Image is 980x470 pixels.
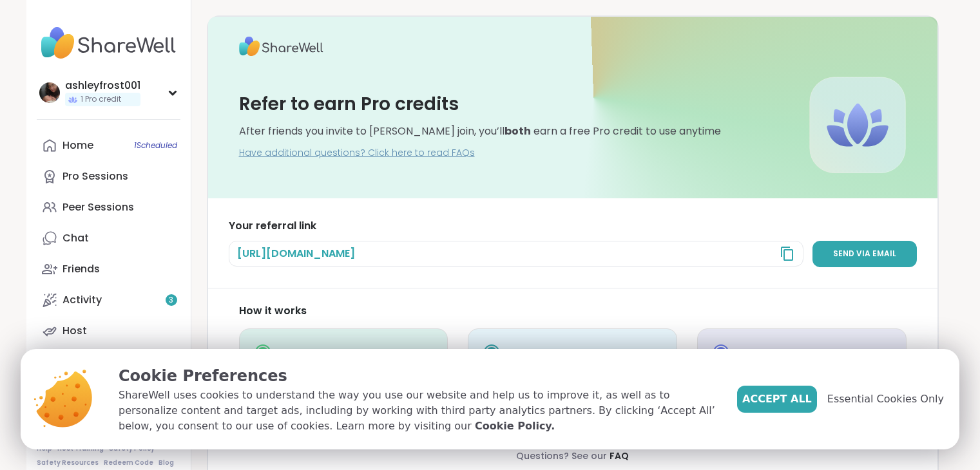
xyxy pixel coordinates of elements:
a: Pro Sessions [37,161,180,192]
img: ashleyfrost001 [39,82,60,103]
h3: Refer to earn Pro credits [239,91,459,117]
span: Essential Cookies Only [827,391,944,407]
div: After friends you invite to [PERSON_NAME] join, you’ll earn a free Pro credit to use anytime [239,124,721,138]
div: Host [62,324,87,338]
a: Redeem Code [104,458,153,467]
span: Accept All [742,391,812,407]
div: Chat [62,231,89,245]
img: ShareWell Logo [239,32,323,61]
a: Home1Scheduled [37,130,180,161]
span: 1 Scheduled [134,140,177,151]
div: How it works [239,304,907,318]
a: Cookie Policy. [475,418,555,434]
a: Have additional questions? Click here to read FAQs [239,147,475,160]
div: Pro Sessions [62,169,128,183]
a: Peer Sessions [37,192,180,223]
div: Peer Sessions [62,200,134,214]
a: Friends [37,254,180,285]
span: 1 Pro credit [81,94,121,105]
div: Friends [62,262,100,276]
span: Send via email [833,249,896,259]
p: Cookie Preferences [119,364,716,388]
div: ashleyfrost001 [65,79,140,93]
p: ShareWell uses cookies to understand the way you use our website and help us to improve it, as we... [119,388,716,434]
a: Chat [37,223,180,254]
a: Host [37,315,180,346]
span: [URL][DOMAIN_NAME] [237,247,355,261]
span: 3 [169,295,173,306]
a: Activity3 [37,285,180,315]
div: Questions? See our [239,450,907,463]
img: ShareWell Nav Logo [37,21,180,66]
a: PSI [37,346,180,377]
button: Accept All [737,386,817,413]
div: Activity [62,293,102,307]
h3: Your referral link [229,219,917,233]
div: Home [62,138,93,153]
b: both [504,124,531,138]
a: Send via email [812,241,917,267]
a: Blog [159,458,174,467]
a: Safety Resources [37,458,99,467]
a: FAQ [610,449,629,462]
